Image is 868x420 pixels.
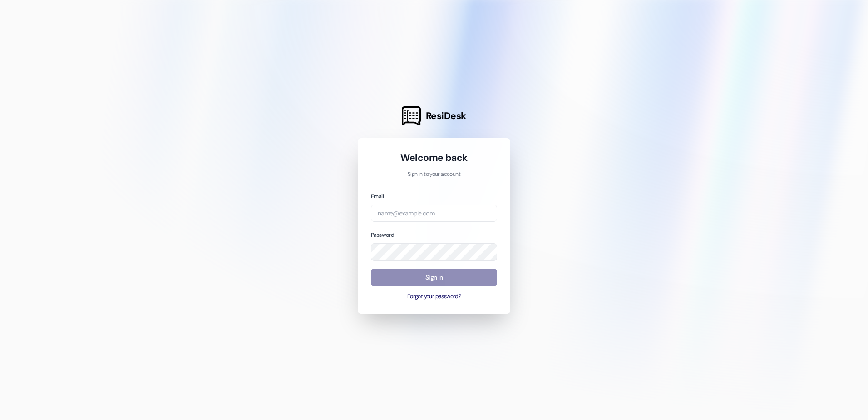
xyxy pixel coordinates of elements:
[371,193,384,200] label: Email
[371,151,497,164] h1: Welcome back
[371,231,394,239] label: Password
[371,205,497,222] input: name@example.com
[371,269,497,286] button: Sign In
[371,170,497,179] p: Sign in to your account
[426,110,466,122] span: ResiDesk
[402,106,421,125] img: ResiDesk Logo
[371,293,497,301] button: Forgot your password?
